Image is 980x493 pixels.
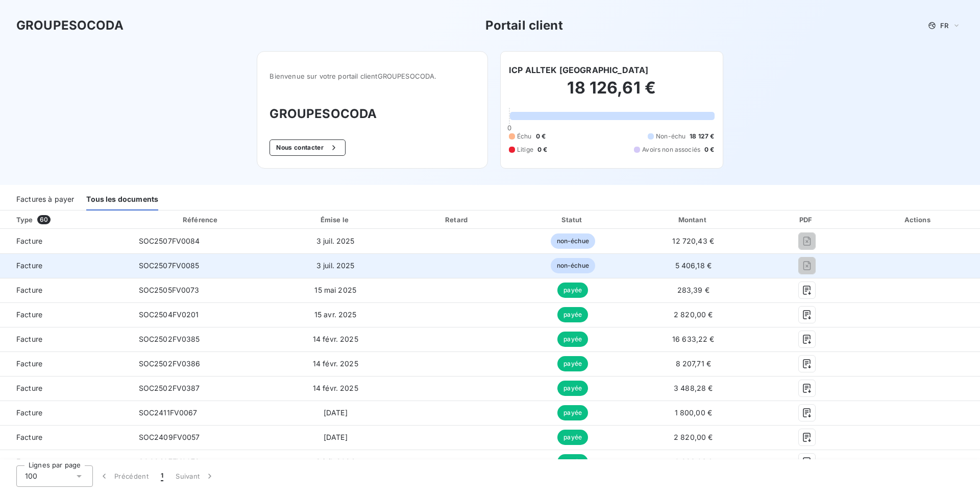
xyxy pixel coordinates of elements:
span: 8 207,71 € [676,359,712,368]
div: Montant [632,215,755,225]
span: Facture [8,432,122,442]
span: 2 820,00 € [674,433,713,441]
span: SOC2507FV0084 [139,237,200,245]
span: SOC2502FV0386 [139,359,201,368]
span: 283,39 € [677,286,709,294]
span: 1 [161,471,163,481]
h3: Portail client [485,16,563,35]
span: SOC2507FV0085 [139,261,200,270]
span: Avoirs non associés [642,145,700,154]
span: 14 févr. 2025 [313,359,358,368]
div: Factures à payer [16,189,74,210]
span: FR [940,21,948,30]
span: 60 [37,215,51,224]
span: Facture [8,310,122,320]
span: [DATE] [324,408,348,417]
button: Précédent [93,465,155,487]
span: non-échue [551,233,595,249]
span: 18 127 € [690,132,714,141]
button: 1 [155,465,169,487]
span: 3 juil. 2025 [316,237,355,245]
span: Échu [517,132,532,141]
span: non-échue [551,258,595,273]
span: 0 € [704,145,714,154]
span: Facture [8,236,122,246]
span: 0 € [536,132,546,141]
span: SOC2502FV0385 [139,335,200,343]
span: 100 [25,471,37,481]
span: 16 633,22 € [672,335,715,343]
span: 15 mai 2025 [314,286,356,294]
span: SOC2502FV0387 [139,384,200,392]
span: payée [557,307,588,322]
span: SOC2505FV0073 [139,286,200,294]
h6: ICP ALLTEK [GEOGRAPHIC_DATA] [509,64,648,76]
span: [DATE] [324,433,348,441]
span: Facture [8,359,122,369]
span: SOC2504FV0201 [139,310,199,319]
h3: GROUPESOCODA [269,105,475,123]
span: 0 [507,124,511,132]
span: Facture [8,383,122,393]
span: 15 avr. 2025 [314,310,357,319]
div: Retard [401,215,514,225]
span: 3 juil. 2024 [316,457,355,466]
span: 3 488,28 € [674,384,713,392]
button: Nous contacter [269,139,345,156]
span: Bienvenue sur votre portail client GROUPESOCODA . [269,72,475,80]
span: Facture [8,408,122,418]
span: SOC2411FV0067 [139,408,198,417]
span: 3 juil. 2025 [316,261,355,270]
span: 14 févr. 2025 [313,384,358,392]
span: SOC2407FV0078 [139,457,200,466]
span: payée [557,454,588,469]
span: Non-échu [656,132,685,141]
span: 5 406,18 € [675,261,712,270]
span: payée [557,356,588,371]
div: Actions [859,215,978,225]
span: 12 720,43 € [672,237,714,245]
span: payée [557,430,588,445]
div: Tous les documents [86,189,158,210]
span: Facture [8,334,122,344]
button: Suivant [169,465,221,487]
span: payée [557,381,588,396]
h3: GROUPESOCODA [16,16,124,35]
span: payée [557,405,588,420]
span: payée [557,332,588,347]
h2: 18 126,61 € [509,78,715,108]
span: 0 € [537,145,547,154]
span: 1 800,00 € [675,408,713,417]
span: payée [557,283,588,298]
div: Référence [183,216,217,224]
div: Type [10,215,129,225]
div: Émise le [274,215,397,225]
span: 2 820,00 € [674,310,713,319]
span: Facture [8,261,122,271]
span: 14 févr. 2025 [313,335,358,343]
div: Statut [518,215,628,225]
div: PDF [759,215,855,225]
span: Facture [8,457,122,467]
span: 9 883,01 € [675,457,713,466]
span: Facture [8,285,122,295]
span: Litige [517,145,533,154]
span: SOC2409FV0057 [139,433,200,441]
